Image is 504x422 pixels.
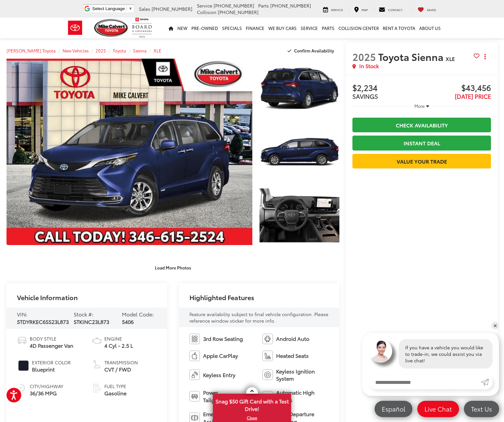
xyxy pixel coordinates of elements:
[378,50,446,64] span: Toyota Sienna
[427,7,436,12] span: Saved
[352,83,422,93] span: $2,234
[189,311,328,324] span: Feature availability subject to final vehicle configuration. Please reference window sticker for ...
[484,54,486,59] span: dropdown dots
[270,2,311,9] span: [PHONE_NUMBER]
[480,51,491,62] button: Actions
[30,389,63,397] span: 36/36 MPG
[359,62,379,70] span: In Stock
[139,6,150,12] span: Sales
[30,383,63,389] span: City/Highway
[374,6,408,12] a: Contact
[259,185,340,246] img: 2025 Toyota Sienna XLE
[446,55,455,62] span: XLE
[126,6,127,11] span: ​
[375,401,412,417] a: Español
[381,18,417,38] a: Rent a Toyota
[369,339,392,363] img: Agent profile photo
[244,18,266,38] a: Finance
[336,18,381,38] a: Collision Center
[352,118,491,132] a: Check Availability
[481,375,493,389] a: Submit
[104,342,133,349] span: 4 Cyl - 2.5 L
[284,45,340,56] button: Confirm Availability
[17,310,27,318] span: VIN:
[262,351,273,361] img: Heated Seats
[414,103,425,109] span: More
[220,18,244,38] a: Specials
[74,318,109,325] span: STKINC23L873
[63,48,89,53] a: New Vehicles
[352,136,491,150] a: Instant Deal
[352,50,376,64] span: 2025
[362,7,368,12] span: Map
[104,383,126,389] span: Fuel Type
[422,83,491,93] span: $43,456
[128,6,133,11] span: ▼
[32,359,71,366] span: Exterior Color
[318,6,348,12] a: Service
[259,121,340,182] img: 2025 Toyota Sienna XLE
[369,375,481,389] input: Enter your message
[352,154,491,168] a: Value Your Trade
[464,401,499,417] a: Text Us
[411,100,432,112] button: More
[259,185,339,245] a: Expand Photo 3
[266,18,299,38] a: WE BUY CARS
[276,389,329,404] span: Automatic High Beams
[399,339,493,369] div: If you have a vehicle you would like to trade-in, we could assist you via live chat!
[468,405,495,413] span: Text Us
[122,318,134,325] span: 5406
[7,59,252,245] a: Expand Photo 0
[189,294,254,301] h2: Highlighted Features
[214,394,290,414] span: Snag $50 Gift Card with a Test Drive!
[421,405,455,413] span: Live Chat
[104,335,133,342] span: Engine
[388,7,403,12] span: Contact
[262,334,273,344] img: Android Auto
[214,2,254,9] span: [PHONE_NUMBER]
[92,6,125,11] span: Select Language
[154,48,161,53] span: XLE
[455,92,491,100] span: [DATE] PRICE
[258,2,269,9] span: Parts
[378,405,408,413] span: Español
[32,366,71,373] span: Blueprint
[294,48,334,53] span: Confirm Availability
[189,334,200,344] img: 3rd Row Seating
[17,383,27,393] img: Fuel Economy
[197,9,216,15] span: Collision
[150,262,196,273] button: Load More Photos
[352,92,378,100] span: SAVINGS
[259,59,339,119] a: Expand Photo 1
[276,368,329,383] span: Keyless Ignition System
[331,7,343,12] span: Service
[417,18,443,38] a: About Us
[189,351,200,361] img: Apple CarPlay
[349,6,373,12] a: Map
[259,58,340,119] img: 2025 Toyota Sienna XLE
[262,370,273,380] img: Keyless Ignition System
[96,48,106,53] a: 2025
[167,18,175,38] a: Home
[203,371,235,379] span: Keyless Entry
[4,58,255,246] img: 2025 Toyota Sienna XLE
[122,310,154,318] span: Model Code:
[74,310,94,318] span: Stock #:
[152,6,192,12] span: [PHONE_NUMBER]
[203,335,243,342] span: 3rd Row Seating
[189,391,200,401] img: Power Tailgate/Liftgate
[133,48,147,53] a: Sienna
[17,294,78,301] h2: Vehicle Information
[104,366,138,373] span: CVT / FWD
[7,48,56,53] a: [PERSON_NAME] Toyota
[189,370,200,380] img: Keyless Entry
[320,18,336,38] a: Parts
[413,6,441,12] a: My Saved Vehicles
[17,318,69,325] span: 5TDYRKEC6SS23L873
[189,18,220,38] a: Pre-Owned
[104,389,126,397] span: Gasoline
